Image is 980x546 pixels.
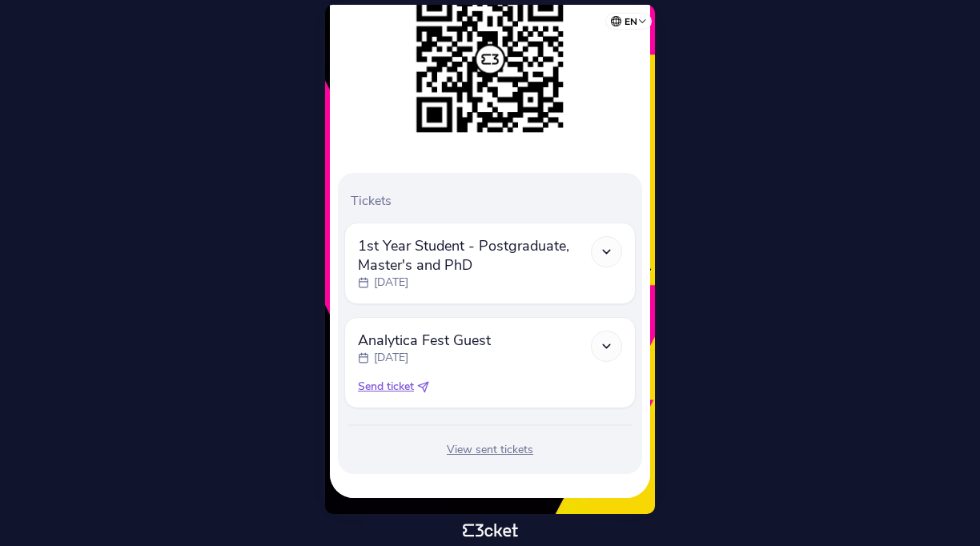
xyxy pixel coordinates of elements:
[374,350,408,366] p: [DATE]
[344,442,636,458] div: View sent tickets
[351,192,636,210] p: Tickets
[358,331,491,350] span: Analytica Fest Guest
[358,236,591,275] span: 1st Year Student - Postgraduate, Master's and PhD
[374,275,408,291] p: [DATE]
[358,379,414,395] span: Send ticket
